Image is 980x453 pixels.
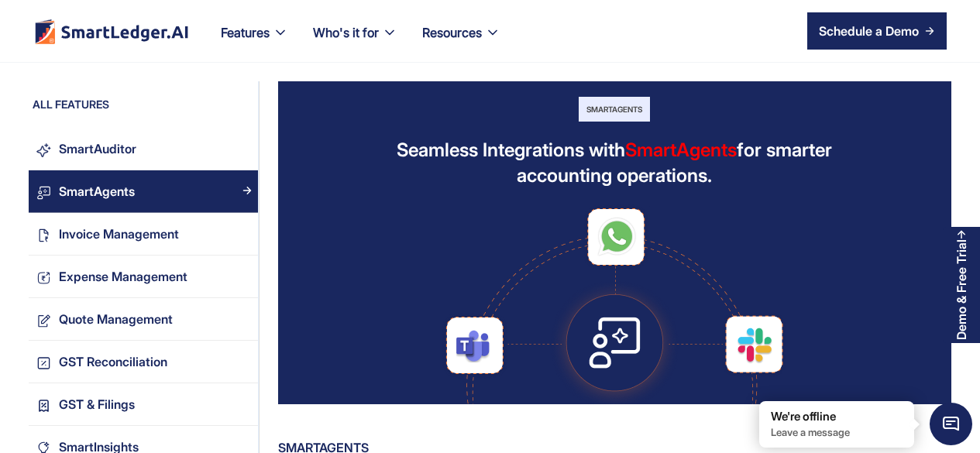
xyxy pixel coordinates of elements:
p: Leave a message [771,426,903,439]
img: Arrow Right Blue [242,399,252,408]
img: footer logo [33,19,190,44]
div: SmartAgents [579,97,650,122]
div: Quote Management [59,309,173,330]
div: Features [208,22,301,62]
div: Who's it for [313,22,379,43]
a: SmartAuditorArrow Right Blue [29,128,258,170]
div: Schedule a Demo [819,22,919,40]
div: Who's it for [301,22,410,62]
a: Expense ManagementArrow Right Blue [29,256,258,298]
img: Arrow Right Blue [242,356,252,365]
a: GST & FilingsArrow Right Blue [29,383,258,426]
img: Arrow Right Blue [242,186,252,195]
a: Quote ManagementArrow Right Blue [29,298,258,341]
div: Demo & Free Trial [954,239,968,340]
div: Invoice Management [59,224,179,245]
div: We're offline [771,409,903,424]
img: Arrow Right Blue [242,228,252,238]
div: SmartAgents [59,181,135,202]
div: ALL FEATURES [29,97,258,120]
div: Features [221,22,270,43]
img: Arrow Right Blue [242,441,252,451]
a: home [33,19,190,44]
div: GST & Filings [59,394,135,415]
div: Resources [422,22,482,43]
a: GST ReconciliationArrow Right Blue [29,341,258,383]
div: Expense Management [59,266,187,287]
img: Arrow Right Blue [242,314,252,323]
a: Invoice ManagementArrow Right Blue [29,213,258,256]
img: arrow right icon [925,26,934,36]
div: SmartAuditor [59,139,136,160]
div: GST Reconciliation [59,352,167,372]
img: Arrow Right Blue [242,271,252,280]
a: Schedule a Demo [807,12,947,50]
img: Arrow Right Blue [242,143,252,153]
div: Resources [410,22,513,62]
span: Chat Widget [930,403,972,445]
a: SmartAgentsArrow Right Blue [29,170,258,213]
span: SmartAgents [625,139,737,161]
div: Seamless Integrations with for smarter accounting operations. [392,137,837,188]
